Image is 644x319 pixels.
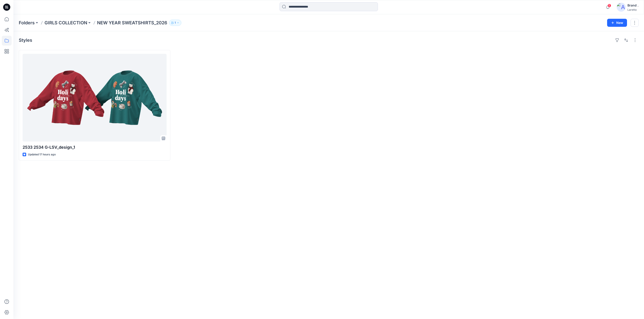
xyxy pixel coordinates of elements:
p: NEW YEAR SWEATSHIRTS_2026 [97,20,167,26]
img: avatar [617,3,626,12]
p: 2533 2534 G-LSV_design_1 [23,144,167,150]
button: 1 [169,20,181,26]
a: GIRLS COLLECTION [44,20,87,26]
a: 2533 2534 G-LSV_design_1 [23,54,167,142]
div: Laretto [627,8,638,11]
p: 1 [175,20,176,25]
button: New [607,19,627,27]
p: Updated 17 hours ago [28,152,56,157]
h4: Styles [19,38,32,43]
span: 5 [608,4,611,7]
a: Folders [19,20,35,26]
div: Brand . [627,3,638,8]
